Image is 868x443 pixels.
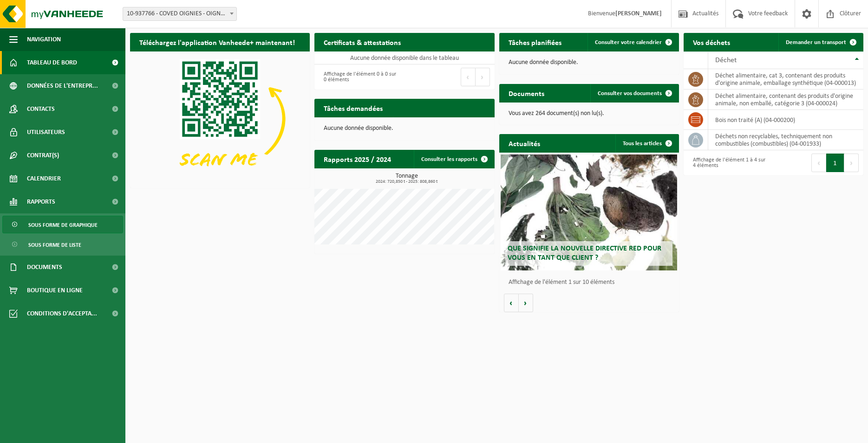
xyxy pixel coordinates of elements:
[708,69,863,90] td: déchet alimentaire, cat 3, contenant des produits d'origine animale, emballage synthétique (04-00...
[826,154,844,172] button: 1
[811,154,826,172] button: Previous
[27,51,77,74] span: Tableau de bord
[27,121,65,144] span: Utilisateurs
[2,236,123,253] a: Sous forme de liste
[27,167,61,190] span: Calendrier
[319,180,494,184] span: 2024: 720,850 t - 2025: 808,860 t
[708,130,863,150] td: déchets non recyclables, techniquement non combustibles (combustibles) (04-001933)
[461,68,476,86] button: Previous
[27,190,55,213] span: Rapports
[499,33,571,51] h2: Tâches planifiées
[27,279,83,302] span: Boutique en ligne
[504,294,519,312] button: Vorige
[501,154,677,270] a: Que signifie la nouvelle directive RED pour vous en tant que client ?
[615,10,662,17] strong: [PERSON_NAME]
[590,84,678,103] a: Consulter vos documents
[786,39,846,45] span: Demander un transport
[519,294,533,312] button: Volgende
[508,245,661,261] span: Que signifie la nouvelle directive RED pour vous en tant que client ?
[314,51,494,64] td: Aucune donnée disponible dans le tableau
[615,134,678,153] a: Tous les articles
[598,90,662,96] span: Consulter vos documents
[509,110,670,117] p: Vous avez 264 document(s) non lu(s).
[715,57,737,64] span: Déchet
[684,33,739,51] h2: Vos déchets
[319,173,494,184] h3: Tonnage
[314,150,400,168] h2: Rapports 2025 / 2024
[708,90,863,110] td: déchet alimentaire, contenant des produits d'origine animale, non emballé, catégorie 3 (04-000024)
[708,110,863,130] td: bois non traité (A) (04-000200)
[130,33,304,51] h2: Téléchargez l'application Vanheede+ maintenant!
[587,33,678,51] a: Consulter votre calendrier
[27,302,97,325] span: Conditions d'accepta...
[314,33,410,51] h2: Certificats & attestations
[27,97,55,121] span: Contacts
[319,67,400,87] div: Affichage de l'élément 0 à 0 sur 0 éléments
[778,33,862,51] a: Demander un transport
[28,236,81,254] span: Sous forme de liste
[688,153,769,173] div: Affichage de l'élément 1 à 4 sur 4 éléments
[595,39,662,45] span: Consulter votre calendrier
[28,216,98,234] span: Sous forme de graphique
[499,84,554,102] h2: Documents
[27,256,62,279] span: Documents
[27,144,59,167] span: Contrat(s)
[476,68,490,86] button: Next
[509,59,670,66] p: Aucune donnée disponible.
[314,99,392,117] h2: Tâches demandées
[2,216,123,233] a: Sous forme de graphique
[130,51,310,186] img: Download de VHEPlus App
[509,279,674,286] p: Affichage de l'élément 1 sur 10 éléments
[414,150,494,168] a: Consulter les rapports
[123,7,237,21] span: 10-937766 - COVED OIGNIES - OIGNIES
[123,7,236,20] span: 10-937766 - COVED OIGNIES - OIGNIES
[27,74,98,97] span: Données de l'entrepr...
[844,154,859,172] button: Next
[499,134,549,152] h2: Actualités
[27,28,61,51] span: Navigation
[324,125,485,132] p: Aucune donnée disponible.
